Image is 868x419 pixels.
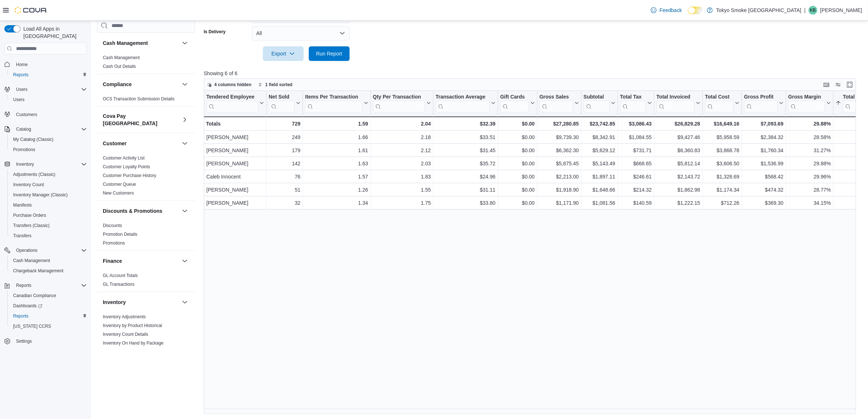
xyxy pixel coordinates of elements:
[539,159,579,168] div: $5,875.45
[656,186,700,195] div: $1,862.98
[373,94,431,112] button: Qty Per Transaction
[539,94,579,112] button: Gross Sales
[206,146,264,155] div: [PERSON_NAME]
[103,173,156,178] span: Customer Purchase History
[13,223,50,228] span: Transfers (Classic)
[10,291,87,300] span: Canadian Compliance
[103,64,136,69] a: Cash Out Details
[13,60,31,69] a: Home
[436,94,490,112] div: Transaction Average
[10,145,87,154] span: Promotions
[309,46,350,61] button: Run Report
[744,173,783,181] div: $568.42
[620,119,651,128] div: $3,086.43
[206,94,258,112] div: Tendered Employee
[500,119,535,128] div: $0.00
[269,119,300,128] div: 729
[305,94,362,112] div: Items Per Transaction
[13,212,46,218] span: Purchase Orders
[103,241,125,246] a: Promotions
[16,338,32,344] span: Settings
[10,135,57,144] a: My Catalog (Classic)
[269,94,295,101] div: Net Sold
[206,94,264,112] button: Tendered Employee
[648,3,685,18] a: Feedback
[620,94,646,101] div: Total Tax
[10,266,66,275] a: Chargeback Management
[820,6,862,15] p: [PERSON_NAME]
[269,159,300,168] div: 142
[103,182,136,187] a: Customer Queue
[834,80,842,89] button: Display options
[103,190,134,196] span: New Customers
[269,173,300,181] div: 76
[103,257,122,265] h3: Finance
[16,87,27,92] span: Users
[7,231,90,241] button: Transfers
[204,80,254,89] button: 4 columns hidden
[656,146,700,155] div: $6,360.83
[305,94,362,101] div: Items Per Transaction
[7,134,90,145] button: My Catalog (Classic)
[16,62,28,68] span: Home
[620,94,651,112] button: Total Tax
[103,232,137,237] a: Promotion Details
[10,135,87,144] span: My Catalog (Classic)
[10,312,87,320] span: Reports
[1,159,90,169] button: Inventory
[10,256,87,265] span: Cash Management
[180,298,189,307] button: Inventory
[788,133,831,142] div: 28.58%
[13,233,31,239] span: Transfers
[656,173,700,181] div: $2,143.72
[10,301,87,310] span: Dashboards
[788,119,831,128] div: 29.88%
[822,80,831,89] button: Keyboard shortcuts
[263,46,304,61] button: Export
[267,46,299,61] span: Export
[744,146,783,155] div: $1,760.34
[500,159,535,168] div: $0.00
[97,53,195,74] div: Cash Management
[269,186,300,195] div: 51
[500,94,535,112] button: Gift Cards
[252,26,350,41] button: All
[103,112,179,127] button: Cova Pay [GEOGRAPHIC_DATA]
[7,190,90,200] button: Inventory Manager (Classic)
[206,94,258,101] div: Tendered Employee
[656,94,700,112] button: Total Invoiced
[13,337,35,346] a: Settings
[13,147,35,153] span: Promotions
[656,119,700,128] div: $26,829.28
[656,159,700,168] div: $5,812.14
[705,94,733,112] div: Total Cost
[13,337,87,346] span: Settings
[436,173,495,181] div: $24.96
[436,159,495,168] div: $35.72
[13,323,51,329] span: [US_STATE] CCRS
[16,112,37,118] span: Customers
[103,299,179,306] button: Inventory
[305,186,368,195] div: 1.26
[103,223,122,228] a: Discounts
[539,146,579,155] div: $6,362.30
[13,85,30,94] button: Users
[1,59,90,69] button: Home
[583,94,609,101] div: Subtotal
[373,173,431,181] div: 1.83
[103,140,179,147] button: Customer
[7,200,90,210] button: Manifests
[10,301,45,310] a: Dashboards
[583,94,609,112] div: Subtotal
[103,257,179,265] button: Finance
[97,95,195,106] div: Compliance
[13,97,24,103] span: Users
[13,281,87,290] span: Reports
[788,173,831,181] div: 29.96%
[13,137,54,142] span: My Catalog (Classic)
[13,303,42,309] span: Dashboards
[103,323,162,328] a: Inventory by Product Historical
[316,50,342,57] span: Run Report
[103,332,148,337] a: Inventory Count Details
[206,119,264,128] div: Totals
